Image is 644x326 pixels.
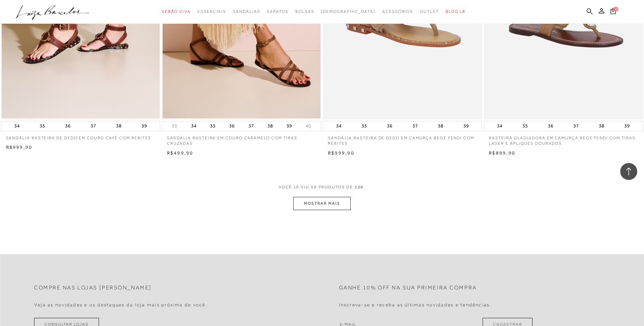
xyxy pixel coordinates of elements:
[34,285,152,291] h2: Compre nas lojas [PERSON_NAME]
[38,121,47,131] button: 35
[198,5,226,18] a: noSubCategoriesText
[162,9,191,14] span: Verão Viva
[267,5,288,18] a: noSubCategoriesText
[6,144,33,150] span: R$999,90
[114,121,124,131] button: 38
[613,7,618,12] span: 0
[233,5,260,18] a: noSubCategoriesText
[293,197,350,210] button: MOSTRAR MAIS
[265,121,275,131] button: 38
[446,5,465,18] a: BLOG LB
[484,131,643,147] a: RASTEIRA GLADIADORA EM CAMURÇA BEGE FENDI COM TIRAS LASER E APLIQUES DOURADOS
[546,121,555,131] button: 36
[520,121,530,131] button: 35
[461,121,471,131] button: 39
[339,285,477,291] h2: Ganhe 10% off na sua primeira compra
[385,121,394,131] button: 36
[319,184,353,190] span: PRODUTOS DE
[489,150,515,156] span: R$899,90
[12,121,22,131] button: 34
[246,121,256,131] button: 37
[323,131,482,147] a: SANDÁLIA RASTEIRA DE DEDO EM CAMURÇA BEGE FENDI COM REBITES
[227,121,237,131] button: 36
[608,7,618,17] button: 0
[622,121,632,131] button: 39
[295,9,314,14] span: Bolsas
[295,5,314,18] a: noSubCategoriesText
[420,9,439,14] span: Outlet
[571,121,581,131] button: 37
[360,121,369,131] button: 35
[198,9,226,14] span: Essenciais
[208,121,218,131] button: 35
[284,121,294,131] button: 39
[63,121,73,131] button: 36
[303,123,313,129] button: 40
[311,184,317,197] span: 12
[321,9,375,14] span: [DEMOGRAPHIC_DATA]
[189,121,199,131] button: 34
[597,121,606,131] button: 38
[355,184,364,197] span: 120
[328,150,354,156] span: R$999,90
[495,121,504,131] button: 34
[233,9,260,14] span: Sandálias
[279,184,309,190] span: VOCê JÁ VIU
[167,150,194,156] span: R$499,90
[1,131,160,141] a: SANDÁLIA RASTEIRA DE DEDO EM COURO CAFÉ COM REBITES
[321,5,375,18] a: noSubCategoriesText
[339,302,492,308] h4: Inscreva-se e receba as últimas novidades e tendências.
[382,9,413,14] span: Acessórios
[334,121,344,131] button: 34
[89,121,98,131] button: 37
[162,5,191,18] a: noSubCategoriesText
[267,9,288,14] span: Sapatos
[170,123,179,129] button: 33
[410,121,420,131] button: 37
[34,302,207,308] h4: Veja as novidades e os destaques da loja mais próxima de você.
[446,9,465,14] span: BLOG LB
[436,121,445,131] button: 38
[382,5,413,18] a: noSubCategoriesText
[162,131,321,147] a: SANDÁLIA RASTEIRA EM COURO CARAMELO COM TIRAS CRUZADAS
[420,5,439,18] a: noSubCategoriesText
[140,121,149,131] button: 39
